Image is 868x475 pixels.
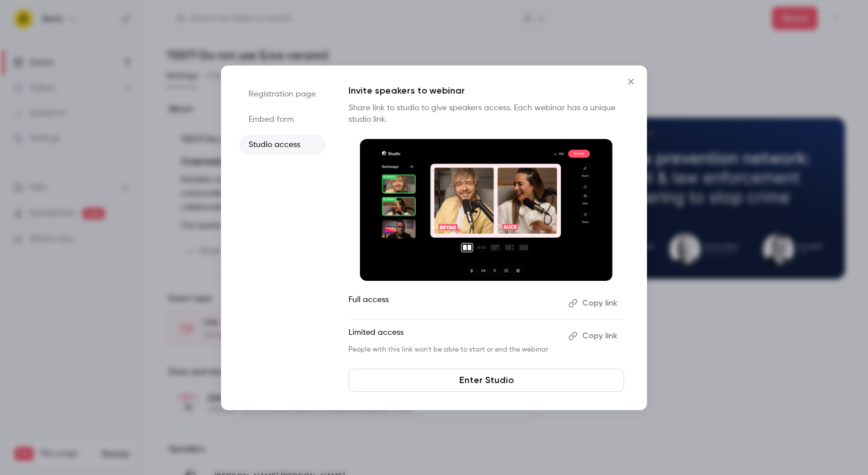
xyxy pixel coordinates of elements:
p: Full access [348,294,559,312]
li: Registration page [239,84,325,105]
button: Copy link [564,294,624,312]
button: Copy link [564,327,624,345]
p: Share link to studio to give speakers access. Each webinar has a unique studio link. [348,102,624,125]
img: Invite speakers to webinar [360,139,613,281]
p: Limited access [348,327,559,345]
p: Invite speakers to webinar [348,84,624,98]
p: People with this link won't be able to start or end the webinar [348,345,559,354]
button: Close [619,70,642,93]
li: Embed form [239,109,325,130]
a: Enter Studio [348,369,624,392]
li: Studio access [239,134,325,155]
